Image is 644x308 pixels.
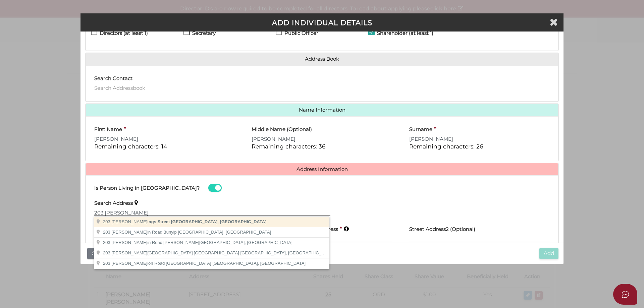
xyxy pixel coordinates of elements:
[103,230,163,235] span: in Road
[103,250,194,255] span: [GEOGRAPHIC_DATA]
[87,248,109,259] button: Close
[135,200,138,205] i: Keep typing in your address(including suburb) until it appears
[103,219,171,224] span: ings Street
[103,261,147,266] span: 203 [PERSON_NAME]
[252,143,325,150] span: Remaining characters: 36
[103,240,163,245] span: in Road
[91,167,553,172] a: Address Information
[409,143,483,150] span: Remaining characters: 26
[103,230,147,235] span: 203 [PERSON_NAME]
[103,261,166,266] span: ion Road
[166,261,306,266] span: [GEOGRAPHIC_DATA] [GEOGRAPHIC_DATA], [GEOGRAPHIC_DATA]
[103,240,147,245] span: 203 [PERSON_NAME]
[163,230,271,235] span: Bunyip [GEOGRAPHIC_DATA], [GEOGRAPHIC_DATA]
[409,127,432,132] h4: Surname
[194,250,334,255] span: [GEOGRAPHIC_DATA] [GEOGRAPHIC_DATA], [GEOGRAPHIC_DATA]
[94,200,133,206] h4: Search Address
[613,284,637,305] button: Open asap
[409,227,475,232] h4: Street Address2 (Optional)
[539,248,558,259] button: Add
[103,250,147,255] span: 203 [PERSON_NAME]
[344,226,349,232] i: Keep typing in your address(including suburb) until it appears
[163,240,292,245] span: [PERSON_NAME][GEOGRAPHIC_DATA], [GEOGRAPHIC_DATA]
[94,185,200,191] h4: Is Person Living in [GEOGRAPHIC_DATA]?
[103,219,110,224] span: 203
[94,127,122,132] h4: First Name
[91,107,553,113] a: Name Information
[252,127,312,132] h4: Middle Name (Optional)
[111,219,147,224] span: [PERSON_NAME]
[171,219,266,224] span: [GEOGRAPHIC_DATA], [GEOGRAPHIC_DATA]
[94,143,167,150] span: Remaining characters: 14
[94,209,330,216] input: Enter Address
